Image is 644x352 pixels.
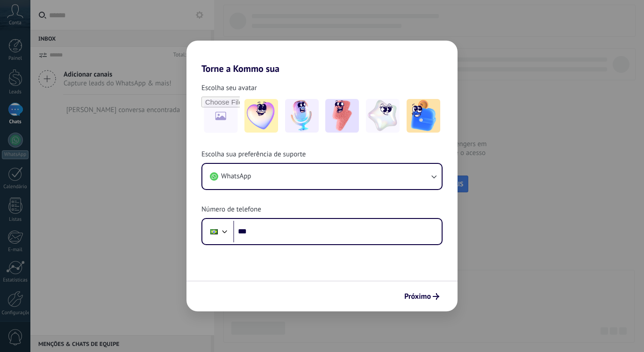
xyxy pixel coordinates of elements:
[400,289,444,304] button: Próximo
[407,99,440,133] img: -5.jpeg
[202,164,442,189] button: WhatsApp
[285,99,319,133] img: -2.jpeg
[201,205,261,214] span: Número de telefone
[221,172,251,181] span: WhatsApp
[325,99,359,133] img: -3.jpeg
[201,150,306,159] span: Escolha sua preferência de suporte
[186,41,458,74] h2: Torne a Kommo sua
[205,222,223,241] div: Brazil: + 55
[201,84,257,93] span: Escolha seu avatar
[366,99,400,133] img: -4.jpeg
[404,293,431,300] span: Próximo
[244,99,278,133] img: -1.jpeg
